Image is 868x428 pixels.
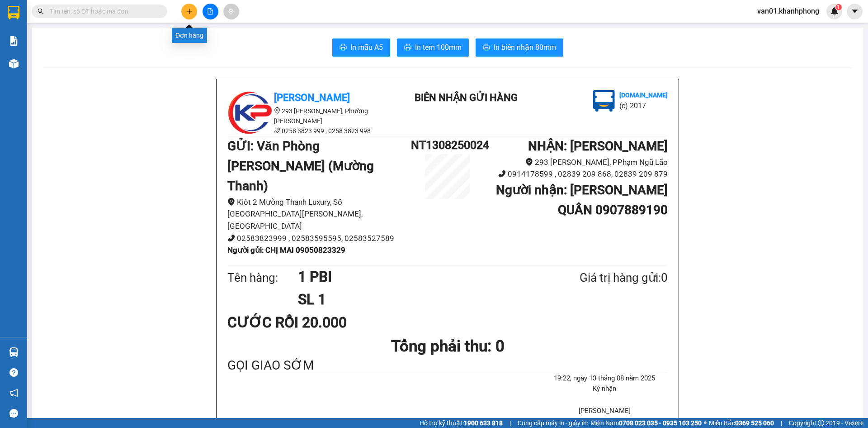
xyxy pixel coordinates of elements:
button: printerIn tem 100mm [397,38,469,57]
button: file-add [203,4,218,19]
img: solution-icon [9,36,19,46]
span: 1 [837,4,840,10]
div: CƯỚC RỒI 20.000 [227,311,373,334]
li: Ký nhận [542,384,668,394]
li: 0914178599 , 02839 209 868, 02839 209 879 [484,168,668,180]
span: plus [186,8,193,14]
span: copyright [818,420,824,426]
span: | [509,418,511,428]
b: GỬI : Văn Phòng [PERSON_NAME] (Mường Thanh) [227,139,374,193]
b: Người nhận : [PERSON_NAME] QUÂN 0907889190 [496,183,668,217]
span: In tem 100mm [415,42,462,53]
b: [PERSON_NAME] [274,92,350,103]
b: [DOMAIN_NAME] [619,91,668,99]
li: 0258 3823 999 , 0258 3823 998 [227,126,390,136]
li: 02583823999 , 02583595595, 02583527589 [227,232,411,245]
li: (c) 2017 [619,100,668,111]
b: BIÊN NHẬN GỬI HÀNG [415,92,518,103]
span: environment [274,107,280,114]
span: printer [340,43,347,52]
span: printer [483,43,490,52]
span: Hỗ trợ kỹ thuật: [420,418,503,428]
strong: 1900 633 818 [464,419,503,427]
span: search [38,8,44,14]
input: Tìm tên, số ĐT hoặc mã đơn [50,6,156,16]
span: message [9,409,18,418]
li: 293 [PERSON_NAME], PPhạm Ngũ Lão [484,156,668,168]
span: Miền Bắc [709,418,774,428]
img: warehouse-icon [9,347,19,357]
span: environment [227,198,235,206]
button: printerIn mẫu A5 [332,38,390,57]
span: phone [274,127,280,134]
span: caret-down [851,7,859,15]
li: 19:22, ngày 13 tháng 08 năm 2025 [542,373,668,384]
div: GỌI GIAO SỚM [227,359,668,373]
span: Cung cấp máy in - giấy in: [518,418,588,428]
b: NHẬN : [PERSON_NAME] [528,139,668,154]
span: van01.khanhphong [750,5,826,17]
strong: 0369 525 060 [735,419,774,427]
img: logo.jpg [593,90,615,112]
span: notification [9,389,18,397]
span: phone [227,234,235,242]
li: [PERSON_NAME] [542,406,668,417]
span: aim [228,8,234,14]
span: environment [525,158,533,166]
li: Kiôt 2 Mường Thanh Luxury, Số [GEOGRAPHIC_DATA][PERSON_NAME], [GEOGRAPHIC_DATA] [227,196,411,232]
span: In biên nhận 80mm [494,42,556,53]
span: question-circle [9,368,18,377]
h1: Tổng phải thu: 0 [227,334,668,359]
span: phone [498,170,506,178]
button: caret-down [847,4,863,19]
span: printer [404,43,411,52]
strong: 0708 023 035 - 0935 103 250 [619,419,702,427]
img: logo.jpg [227,90,273,135]
button: printerIn biên nhận 80mm [476,38,563,57]
li: 293 [PERSON_NAME], Phường [PERSON_NAME] [227,106,390,126]
sup: 1 [835,4,842,10]
span: ⚪️ [704,421,707,425]
h1: NT1308250024 [411,136,484,154]
div: Giá trị hàng gửi: 0 [536,269,668,287]
span: file-add [207,8,213,14]
img: logo-vxr [8,6,19,19]
span: Miền Nam [590,418,702,428]
h1: 1 PBI [298,265,536,288]
b: Người gửi : CHỊ MAI 09050823329 [227,245,345,255]
span: In mẫu A5 [350,42,383,53]
img: warehouse-icon [9,59,19,68]
img: icon-new-feature [830,7,839,15]
button: plus [181,4,197,19]
button: aim [223,4,239,19]
span: | [781,418,782,428]
h1: SL 1 [298,288,536,311]
div: Tên hàng: [227,269,298,287]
